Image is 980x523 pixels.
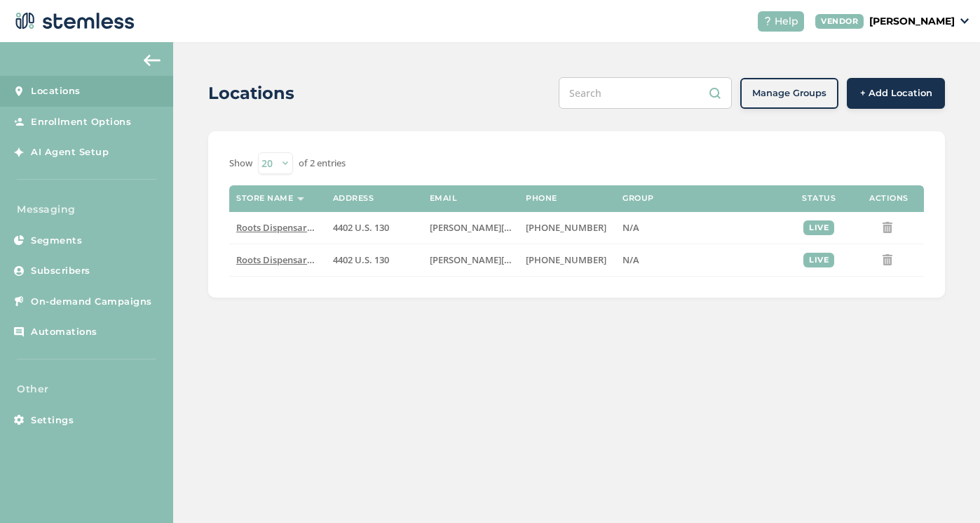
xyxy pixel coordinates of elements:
div: live [803,253,834,267]
img: logo-dark-0685b13c.svg [11,7,135,35]
span: Locations [31,84,81,98]
label: Phone [526,194,557,203]
span: Enrollment Options [31,115,131,129]
span: + Add Location [860,86,932,100]
label: Address [333,194,374,203]
label: Group [622,194,654,203]
h2: Locations [208,81,294,106]
img: icon_down-arrow-small-66adaf34.svg [960,18,969,24]
label: N/A [622,254,777,266]
label: 4402 U.S. 130 [333,222,416,234]
span: [PERSON_NAME][EMAIL_ADDRESS][DOMAIN_NAME] [430,221,654,234]
span: [PHONE_NUMBER] [526,253,606,266]
label: Store name [236,194,293,203]
span: On-demand Campaigns [31,295,152,309]
span: Automations [31,325,97,339]
label: 4402 U.S. 130 [333,254,416,266]
span: Segments [31,234,82,248]
div: live [803,220,834,235]
label: Status [802,194,836,203]
input: Search [559,77,732,109]
label: Email [430,194,458,203]
label: Roots Dispensary - Med [236,222,319,234]
th: Actions [854,185,924,212]
span: [PHONE_NUMBER] [526,221,606,234]
span: Settings [31,413,74,428]
span: Help [775,14,798,29]
label: N/A [622,222,777,234]
button: Manage Groups [740,78,838,109]
span: [PERSON_NAME][EMAIL_ADDRESS][DOMAIN_NAME] [430,253,654,266]
label: philip@rootsnj.com [430,222,512,234]
span: Subscribers [31,264,90,278]
iframe: Chat Widget [910,456,980,523]
img: icon-arrow-back-accent-c549486e.svg [144,55,161,66]
label: Roots Dispensary - Rec [236,254,319,266]
label: Show [229,157,252,171]
span: Roots Dispensary - Rec [236,253,334,266]
p: [PERSON_NAME] [869,14,955,29]
label: of 2 entries [299,157,346,171]
span: Roots Dispensary - Med [236,221,338,234]
button: + Add Location [847,78,945,109]
img: icon-help-white-03924b79.svg [763,17,772,25]
img: icon-sort-1e1d7615.svg [297,197,304,201]
label: (856) 649-8416 [526,254,608,266]
span: AI Agent Setup [31,145,109,159]
label: philip@rootsnj.com [430,254,512,266]
span: Manage Groups [752,86,826,100]
span: 4402 U.S. 130 [333,253,389,266]
div: VENDOR [815,14,864,29]
label: (856) 649-8416 [526,222,608,234]
span: 4402 U.S. 130 [333,221,389,234]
